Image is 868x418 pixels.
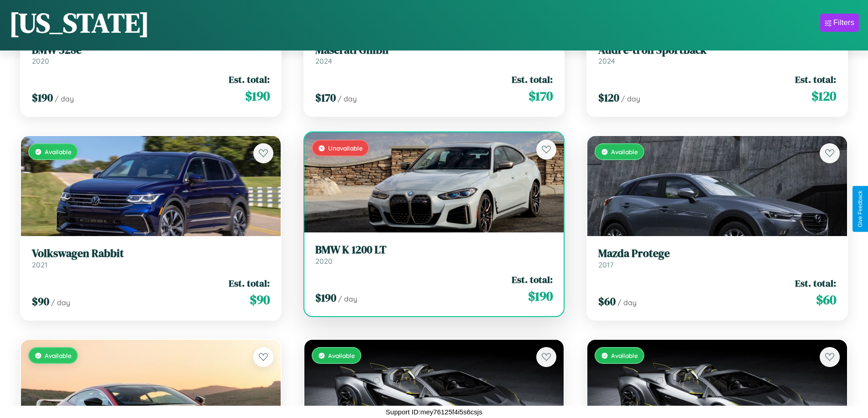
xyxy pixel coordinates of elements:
h3: BMW K 1200 LT [315,243,553,257]
span: 2024 [315,56,332,65]
h1: [US_STATE] [9,4,149,41]
span: $ 190 [245,87,270,105]
span: $ 120 [598,90,619,105]
span: Unavailable [328,144,363,152]
span: $ 90 [250,291,270,309]
span: $ 170 [315,90,336,105]
span: / day [338,94,357,103]
span: $ 60 [816,291,836,309]
h3: Volkswagen Rabbit [32,247,270,260]
span: Est. total: [512,273,553,286]
a: Maserati Ghibli2024 [315,44,553,66]
p: Support ID: mey76125f4i5s6csjs [386,406,483,418]
span: Est. total: [795,73,836,86]
span: $ 190 [315,290,336,305]
span: $ 60 [598,294,616,309]
span: / day [55,94,74,103]
span: 2017 [598,260,613,269]
span: Est. total: [229,73,270,86]
span: / day [621,94,640,103]
span: $ 170 [529,87,553,105]
span: Available [328,352,355,359]
span: Available [45,148,72,156]
span: Est. total: [512,73,553,86]
span: Available [611,148,638,156]
span: Est. total: [229,277,270,290]
span: $ 190 [32,90,53,105]
span: $ 90 [32,294,49,309]
span: / day [338,294,357,303]
button: Filters [820,14,859,32]
span: Est. total: [795,277,836,290]
a: BMW 528e2020 [32,44,270,66]
h3: Mazda Protege [598,247,836,260]
span: 2024 [598,56,615,65]
a: Audi e-tron Sportback2024 [598,44,836,66]
span: Available [611,352,638,359]
a: Mazda Protege2017 [598,247,836,269]
span: 2020 [315,257,333,266]
span: Available [45,352,72,359]
span: $ 190 [528,287,553,305]
div: Give Feedback [857,191,863,227]
a: Volkswagen Rabbit2021 [32,247,270,269]
span: / day [617,298,637,307]
span: 2020 [32,56,49,65]
span: / day [51,298,70,307]
a: BMW K 1200 LT2020 [315,243,553,266]
span: $ 120 [812,87,836,105]
span: 2021 [32,260,47,269]
div: Filters [833,18,854,27]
